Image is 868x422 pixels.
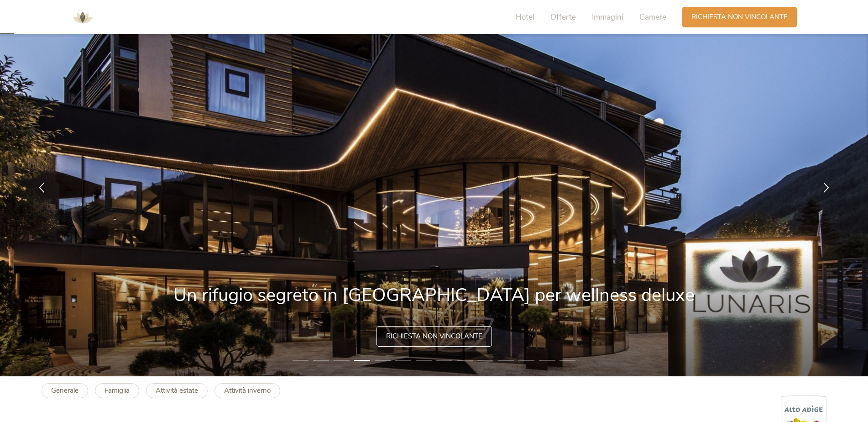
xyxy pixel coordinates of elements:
b: Generale [51,386,78,395]
b: Famiglia [105,386,130,395]
span: Richiesta non vincolante [386,332,482,341]
a: AMONTI & LUNARIS Wellnessresort [69,14,96,20]
a: Famiglia [95,383,139,398]
b: Attività estate [156,386,198,395]
a: Attività estate [146,383,208,398]
img: AMONTI & LUNARIS Wellnessresort [69,4,96,31]
span: Hotel [516,12,534,22]
span: Offerte [550,12,576,22]
b: Attività inverno [224,386,271,395]
span: Immagini [592,12,623,22]
a: Attività inverno [214,383,280,398]
a: Generale [42,383,88,398]
span: Camere [639,12,666,22]
span: Richiesta non vincolante [691,12,788,22]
